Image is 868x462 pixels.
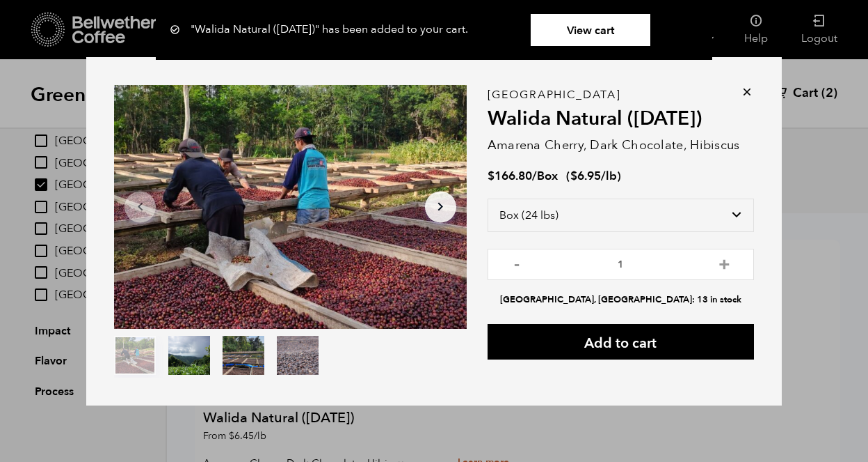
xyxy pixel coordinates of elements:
[488,136,754,155] p: Amarena Cherry, Dark Chocolate, Hibiscus
[488,168,495,184] span: $
[488,293,754,307] li: [GEOGRAPHIC_DATA], [GEOGRAPHIC_DATA]: 13 in stock
[601,168,617,184] span: /lb
[570,168,577,184] span: $
[532,168,537,184] span: /
[488,324,754,360] button: Add to cart
[570,168,601,184] bdi: 6.95
[488,168,532,184] bdi: 166.80
[566,168,621,184] span: ( )
[508,256,526,270] button: -
[537,168,558,184] span: Box
[488,107,754,131] h2: Walida Natural ([DATE])
[716,256,733,270] button: +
